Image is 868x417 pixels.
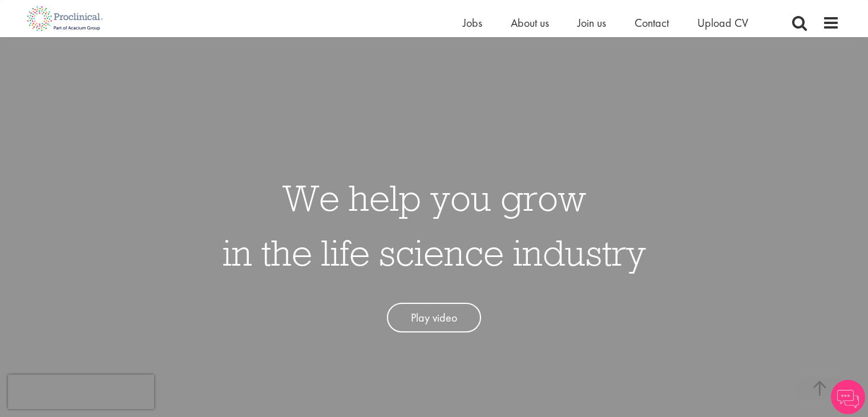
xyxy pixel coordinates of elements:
[223,170,646,280] h1: We help you grow in the life science industry
[511,15,549,30] a: About us
[635,15,669,30] a: Contact
[387,303,481,333] a: Play video
[831,380,865,414] img: Chatbot
[697,15,748,30] a: Upload CV
[463,15,482,30] a: Jobs
[578,15,606,30] a: Join us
